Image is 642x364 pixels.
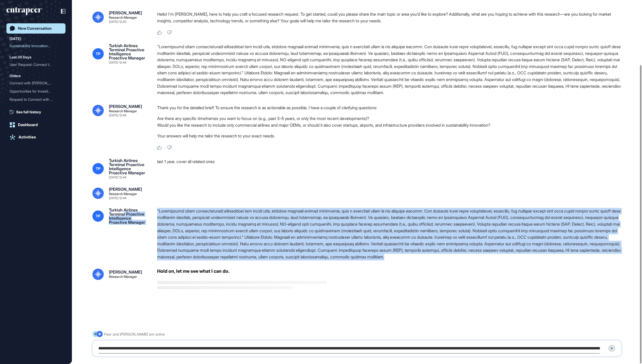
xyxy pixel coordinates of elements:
div: Dashboard [18,123,38,127]
div: [PERSON_NAME] [109,270,142,274]
div: last 1 year. cover all related ones [157,158,626,179]
div: Turkish Airlines Terminal Proactive Intelligence Proactive Manager [109,158,149,175]
div: entrapeer-logo [6,7,42,15]
div: Activities [18,135,36,139]
div: Research Manager [109,109,137,113]
div: [DATE] 12:43 [109,20,126,23]
div: Hold on, let me see what I can do. [157,269,230,274]
div: [DATE] 12:44 [109,61,126,64]
div: Research Manager [109,16,137,19]
div: Connect with [PERSON_NAME] [10,79,58,87]
div: Request to Connect with R... [10,95,58,104]
div: [PERSON_NAME] [109,187,142,191]
span: See full history [16,109,41,115]
p: Hello! I'm [PERSON_NAME], here to help you craft a focused research request. To get started, coul... [157,11,626,24]
a: See full history [10,109,65,115]
div: Opportunities for Investi... [10,87,58,95]
li: Are there any specific timeframes you want to focus on (e.g., past 3-5 years, or only the most re... [157,115,626,122]
a: Dashboard [6,120,65,130]
div: Turkish Airlines Terminal Proactive Intelligence Proactive Manager [109,44,149,60]
p: Thank you for the detailed brief! To ensure the research is as actionable as possible, I have a c... [157,104,626,111]
div: Olders [10,73,21,79]
div: [DATE] 12:44 [109,176,126,179]
div: [PERSON_NAME] [109,11,142,15]
span: TP [96,52,100,56]
div: Research Manager [109,192,137,196]
div: Research Manager [109,275,137,278]
div: "Loremipsumd sitam consecteturadi elitseddoei tem incidi utla, etdolore magnaali enimad minimveni... [157,208,626,260]
p: Your answers will help me tailor the research to your exact needs. [157,133,626,139]
span: TP [96,214,100,218]
div: Last 30 Days [10,54,31,60]
div: New Conversation [18,26,52,31]
div: Connect with Reese [10,79,62,87]
div: [PERSON_NAME] [109,104,142,108]
div: Request to Connect with Reese [10,95,62,104]
span: TP [96,167,100,171]
div: Sustainability Innovations in Aviation: Scalability, Adoption Trends, and Strategic Insights [10,42,62,50]
div: User Request: Connect to ... [10,60,58,69]
div: [DATE] [10,36,21,42]
div: "Loremipsumd sitam consecteturadi elitseddoei tem incidi utla, etdolore magnaali enimad minimveni... [157,44,626,96]
li: Would you like the research to include only commercial airlines and major OEMs, or should it also... [157,122,626,128]
a: Activities [6,132,65,142]
div: Sustainability Innovation... [10,42,58,50]
div: Turkish Airlines Terminal Proactive Intelligence Proactive Manager [109,208,149,224]
div: Peer and [PERSON_NAME] are active [104,331,165,337]
div: User Request: Connect to Reese [10,60,62,69]
div: Opportunities for Investing in Retail Startups in Turkey [10,87,62,95]
a: New Conversation [6,23,65,34]
div: [DATE] 12:44 [109,114,126,117]
div: [DATE] 12:44 [109,197,126,200]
